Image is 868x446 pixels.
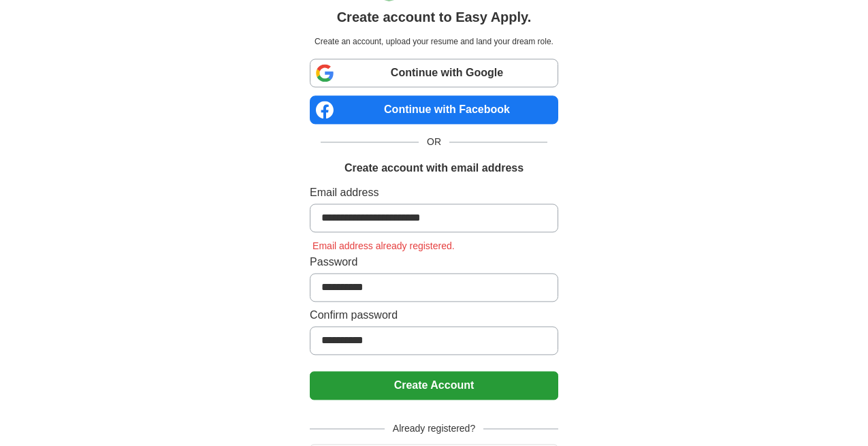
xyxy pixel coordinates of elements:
a: Continue with Facebook [310,95,558,124]
a: Continue with Google [310,59,558,87]
h1: Create account with email address [344,160,524,176]
span: OR [419,135,449,149]
button: Create Account [310,371,558,400]
p: Create an account, upload your resume and land your dream role. [312,35,556,48]
span: Already registered? [385,421,483,436]
span: Email address already registered. [310,240,457,251]
h1: Create account to Easy Apply. [337,7,532,27]
label: Email address [310,185,558,201]
label: Password [310,254,558,270]
label: Confirm password [310,307,558,323]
